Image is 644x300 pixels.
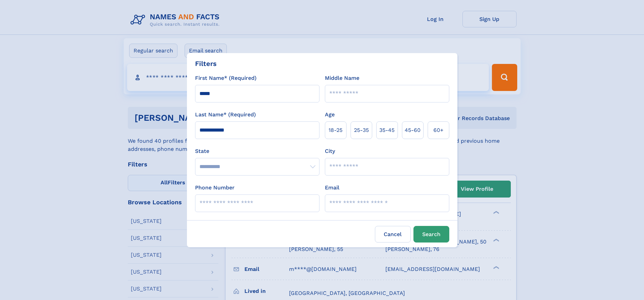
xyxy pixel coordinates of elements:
[195,147,319,155] label: State
[433,126,444,134] span: 60+
[329,126,342,134] span: 18‑25
[354,126,369,134] span: 25‑35
[195,111,256,119] label: Last Name* (Required)
[195,59,217,69] div: Filters
[325,184,339,192] label: Email
[195,74,257,82] label: First Name* (Required)
[325,147,335,155] label: City
[375,226,411,243] label: Cancel
[325,74,359,82] label: Middle Name
[195,184,235,192] label: Phone Number
[325,111,335,119] label: Age
[413,226,449,243] button: Search
[379,126,395,134] span: 35‑45
[405,126,421,134] span: 45‑60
